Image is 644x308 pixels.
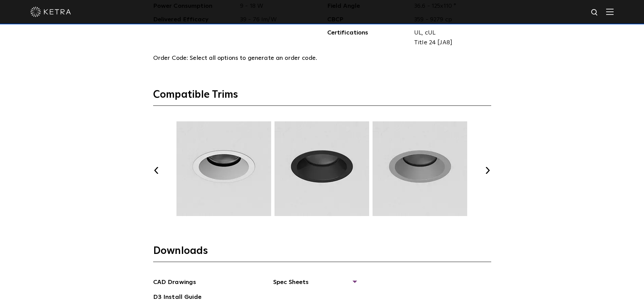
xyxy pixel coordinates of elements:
img: TRM007.webp [273,121,370,216]
img: TRM008.webp [372,121,468,216]
span: Spec Sheets [273,278,356,292]
button: Next [484,167,491,174]
a: CAD Drawings [153,278,196,288]
span: Select all options to generate an order code. [190,55,317,61]
img: search icon [591,8,599,17]
img: ketra-logo-2019-white [30,7,71,17]
span: Certifications [327,28,409,48]
a: D3 Install Guide [153,292,201,303]
span: Title 24 [JA8] [414,38,486,48]
button: Previous [153,167,160,174]
span: Order Code: [153,55,188,61]
img: TRM005.webp [175,121,272,216]
h3: Compatible Trims [153,88,491,106]
img: Hamburger%20Nav.svg [606,8,614,15]
span: UL, cUL [414,28,486,38]
h3: Downloads [153,244,491,262]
